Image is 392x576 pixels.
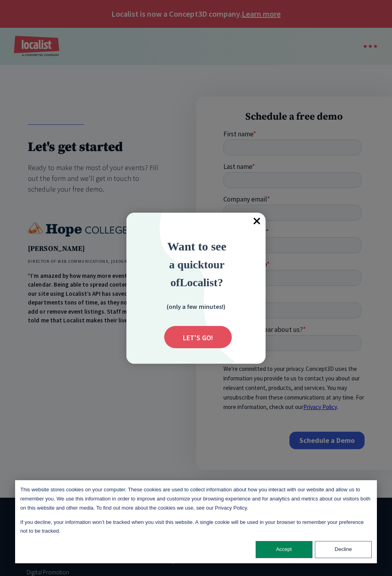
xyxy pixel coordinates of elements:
[164,326,232,348] div: Submit
[20,518,372,536] span: If you decline, your information won’t be tracked when you visit this website. A single cookie wi...
[315,541,372,558] button: Decline
[204,258,213,271] strong: to
[80,273,113,281] a: Privacy Policy
[256,541,312,558] button: Accept
[335,545,352,554] span: Decline
[171,258,225,289] strong: ur of
[180,276,223,289] strong: Localist?
[248,213,266,230] span: Close
[156,301,236,311] div: (only a few minutes!)
[145,237,248,291] div: Want to see a quick tour of Localist?
[167,303,225,310] strong: (only a few minutes!)
[15,480,377,563] div: Cookie banner
[20,485,372,512] span: This website stores cookies on your computer. These cookies are used to collect information about...
[276,545,292,554] span: Accept
[167,240,227,253] strong: Want to see
[169,258,204,271] span: a quick
[248,213,266,230] div: Close popup
[66,302,141,319] input: Schedule a Demo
